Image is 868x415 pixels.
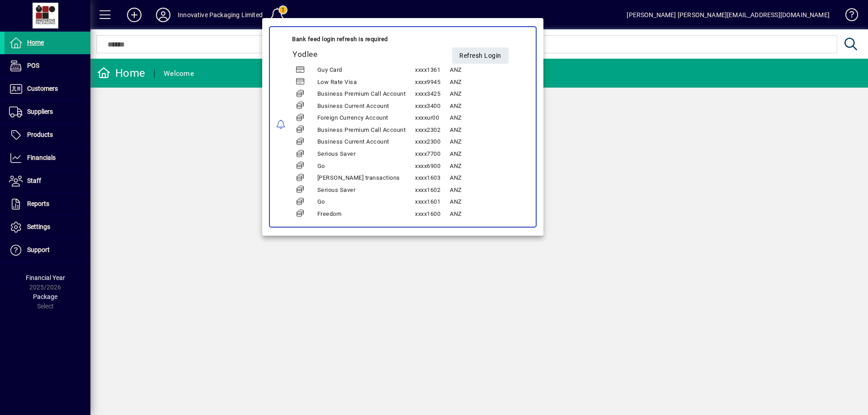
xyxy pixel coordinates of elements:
[317,148,415,160] td: Serious Saver
[449,88,520,100] td: ANZ
[317,100,415,112] td: Business Current Account
[449,160,520,173] td: ANZ
[449,208,520,220] td: ANZ
[317,88,415,100] td: Business Premium Call Account
[452,47,509,64] button: Refresh Login
[317,172,415,184] td: [PERSON_NAME] transactions
[449,100,520,112] td: ANZ
[449,148,520,160] td: ANZ
[415,196,449,209] td: xxxx1601
[449,172,520,184] td: ANZ
[449,124,520,136] td: ANZ
[449,64,520,76] td: ANZ
[317,124,415,136] td: Business Premium Call Account
[449,112,520,125] td: ANZ
[449,184,520,196] td: ANZ
[317,64,415,76] td: Guy Card
[317,76,415,89] td: Low Rate Visa
[415,76,449,89] td: xxxx9945
[415,184,449,196] td: xxxx1602
[415,112,449,125] td: xxxxur00
[415,172,449,184] td: xxxx1603
[415,148,449,160] td: xxxx7700
[292,34,520,45] div: Bank feed login refresh is required
[317,112,415,125] td: Foreign Currency Account
[415,64,449,76] td: xxxx1361
[317,136,415,149] td: Business Current Account
[415,136,449,149] td: xxxx2300
[317,160,415,173] td: Go
[415,160,449,173] td: xxxx6900
[449,196,520,209] td: ANZ
[415,100,449,112] td: xxxx3400
[449,76,520,89] td: ANZ
[317,196,415,209] td: Go
[415,124,449,136] td: xxxx2302
[292,50,440,60] h5: Yodlee
[317,208,415,220] td: Freedom
[415,88,449,100] td: xxxx3425
[459,48,501,63] span: Refresh Login
[415,208,449,220] td: xxxx1600
[449,136,520,149] td: ANZ
[317,184,415,196] td: Serious Saver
